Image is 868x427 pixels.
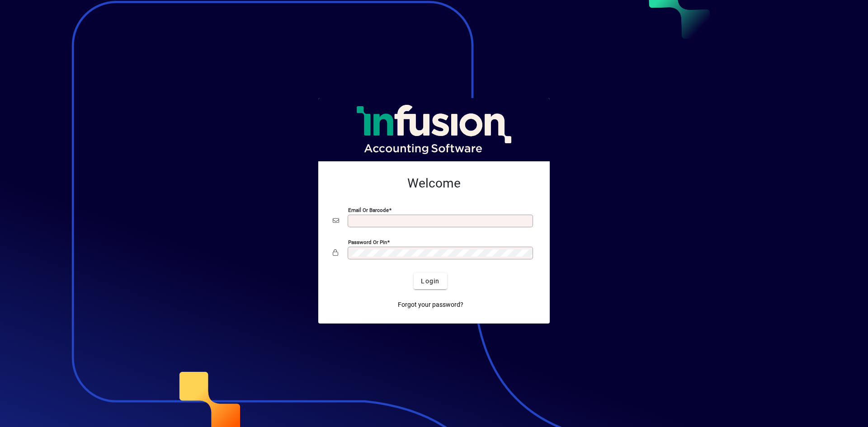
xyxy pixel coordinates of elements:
[348,239,387,245] mat-label: Password or Pin
[398,300,463,310] span: Forgot your password?
[394,296,467,313] a: Forgot your password?
[333,176,535,191] h2: Welcome
[421,277,439,286] span: Login
[414,273,447,289] button: Login
[348,207,389,213] mat-label: Email or Barcode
